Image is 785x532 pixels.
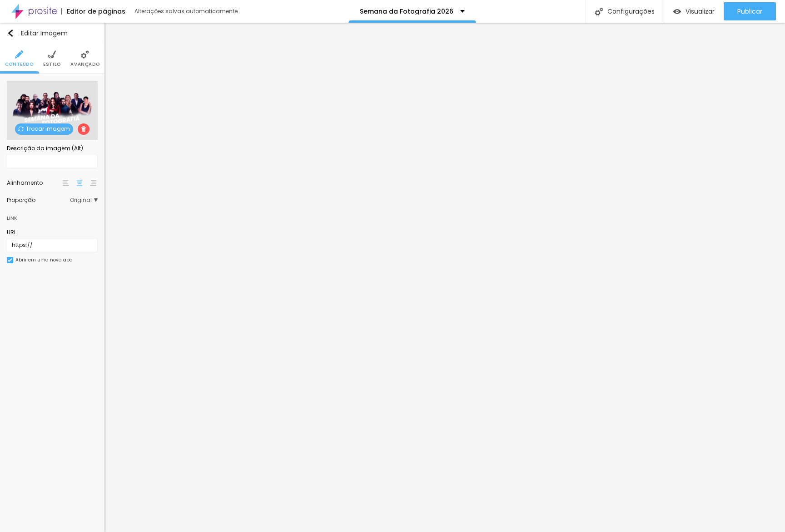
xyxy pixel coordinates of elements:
div: Link [7,213,17,223]
button: Publicar [724,2,776,20]
div: Link [7,207,98,224]
img: Icone [8,258,12,262]
img: Icone [595,8,603,15]
button: Visualizar [664,2,724,20]
div: Abrir em uma nova aba [15,258,73,262]
img: Icone [15,50,23,59]
span: Avançado [70,62,99,67]
span: Conteúdo [5,62,34,67]
div: Proporção [7,197,70,203]
img: Icone [18,126,24,132]
p: Semana da Fotografia 2026 [360,8,453,15]
span: Original [70,197,98,203]
div: URL [7,228,98,236]
div: Editar Imagem [7,30,68,37]
img: paragraph-right-align.svg [90,180,96,186]
div: Editor de páginas [61,8,125,15]
span: Publicar [737,8,762,15]
div: Alterações salvas automaticamente [134,9,239,14]
span: Visualizar [686,8,715,15]
img: paragraph-left-align.svg [63,180,69,186]
div: Alinhamento [7,180,61,186]
img: view-1.svg [673,8,681,15]
img: Icone [81,126,86,132]
img: Icone [81,50,89,59]
img: paragraph-center-align.svg [76,180,83,186]
span: Trocar imagem [15,123,73,135]
img: Icone [7,30,14,37]
span: Estilo [43,62,61,67]
iframe: Editor [104,23,785,532]
img: Icone [48,50,56,59]
div: Descrição da imagem (Alt) [7,144,98,153]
